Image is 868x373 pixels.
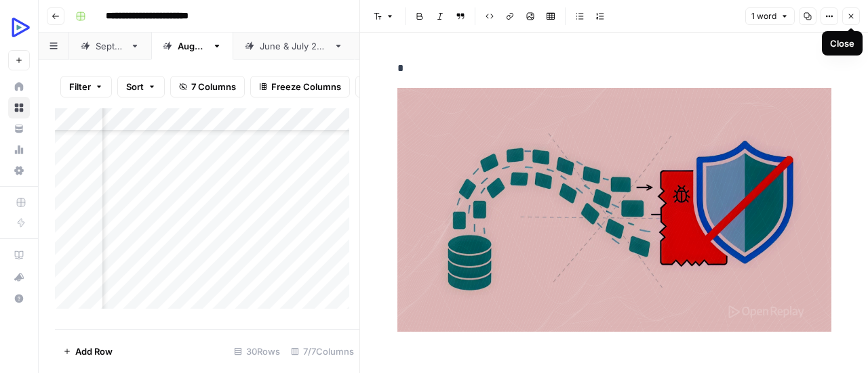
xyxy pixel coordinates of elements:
div: What's new? [9,267,29,287]
a: Settings [8,160,30,181]
a: Usage [8,139,30,160]
span: 7 Columns [191,80,236,93]
span: Sort [126,80,144,93]
div: 30 Rows [229,341,285,362]
div: [DATE] [96,39,125,53]
div: 7/7 Columns [285,341,359,362]
div: Close [830,37,854,50]
a: [DATE] [151,32,233,60]
button: Freeze Columns [250,76,350,97]
button: Sort [117,76,165,97]
button: Help + Support [8,288,30,309]
a: Home [8,76,30,97]
img: OpenReplay Logo [8,16,33,40]
div: [DATE] & [DATE] [260,39,328,53]
span: 1 word [751,10,776,22]
span: Freeze Columns [271,80,341,93]
a: [DATE] & [DATE] [233,32,355,60]
button: What's new? [8,266,30,288]
button: 1 word [745,7,795,25]
span: Filter [69,80,91,93]
a: Browse [8,97,30,118]
a: [DATE] [69,32,151,60]
button: Add Row [55,341,121,362]
button: 7 Columns [170,76,245,97]
img: Preventing%20XSS%20in%20User%E2%80%91Generated%20Content.jpg [397,88,831,332]
button: Filter [60,76,112,97]
button: Workspace: OpenReplay [8,11,30,45]
a: AirOps Academy [8,244,30,266]
span: Add Row [75,345,113,358]
div: [DATE] [178,39,207,53]
a: Your Data [8,118,30,139]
